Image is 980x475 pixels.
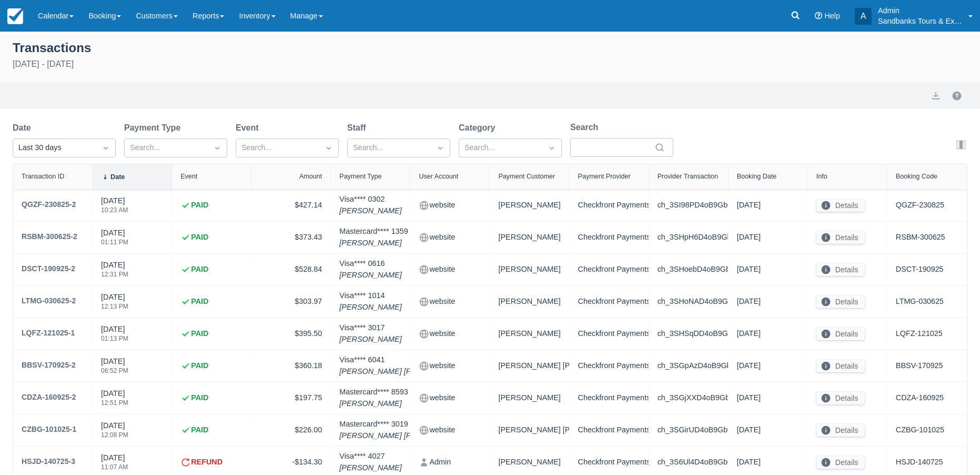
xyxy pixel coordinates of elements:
label: Staff [347,122,370,134]
div: $528.84 [260,262,322,277]
div: [PERSON_NAME] [498,262,560,277]
div: [PERSON_NAME] [498,198,560,213]
button: Details [816,263,865,276]
button: Details [816,328,865,340]
em: [PERSON_NAME] [339,302,401,313]
label: Date [13,122,35,134]
a: CZBG-101025 [896,424,944,436]
div: HSJD-140725-3 [22,455,75,468]
div: [PERSON_NAME] [498,294,560,309]
a: LQFZ-121025 [896,328,943,340]
a: CZBG-101025-1 [22,423,76,438]
div: [DATE] [737,391,799,405]
div: $373.43 [260,230,322,245]
div: [DATE] [737,294,799,309]
div: A [855,8,872,25]
a: HSJD-140725 [896,457,943,468]
div: ch_3SGpAzD4oB9Gbrmp1rn9oq7S [658,359,720,373]
a: LTMG-030625-2 [22,294,76,309]
div: 06:52 PM [101,368,128,374]
p: Sandbanks Tours & Experiences [878,16,962,26]
div: $303.97 [260,294,322,309]
a: BBSV-170925-2 [22,359,76,373]
div: ch_3SGirUD4oB9Gbrmp20OZPb3S [658,423,720,438]
a: CDZA-160925-2 [22,391,76,405]
div: LTMG-030625-2 [22,294,76,307]
strong: PAID [191,296,208,308]
div: Booking Date [737,173,777,180]
div: [DATE] [737,455,799,470]
div: ch_3SHpH6D4oB9Gbrmp0TMThPuL [658,230,720,245]
div: Checkfront Payments [578,294,640,309]
div: [DATE] [101,420,128,444]
div: [DATE] [101,356,128,380]
strong: REFUND [191,457,223,468]
div: Amount [299,173,322,180]
div: [DATE] [737,230,799,245]
div: [DATE] [737,359,799,373]
a: QGZF-230825 [896,200,944,211]
span: Dropdown icon [547,143,557,153]
em: [PERSON_NAME] [339,270,401,281]
div: Admin [419,455,481,470]
button: Details [816,424,865,437]
i: Help [815,12,822,19]
strong: PAID [191,232,208,243]
div: website [419,391,481,405]
span: Dropdown icon [212,143,223,153]
div: [PERSON_NAME] [498,230,560,245]
div: [DATE] - [DATE] [13,58,967,71]
div: Transactions [13,38,967,56]
div: Checkfront Payments [578,391,640,405]
div: Last 30 days [18,142,91,154]
div: [DATE] [101,388,128,412]
div: Checkfront Payments [578,455,640,470]
div: 12:13 PM [101,303,128,310]
em: [PERSON_NAME] [339,398,408,410]
div: Checkfront Payments [578,326,640,341]
div: Payment Provider [578,173,631,180]
span: Dropdown icon [324,143,334,153]
div: Checkfront Payments [578,198,640,213]
div: BBSV-170925-2 [22,359,76,371]
div: Mastercard **** 8593 [339,387,408,409]
div: website [419,423,481,438]
div: 01:13 PM [101,335,128,342]
div: [DATE] [101,324,128,348]
div: Payment Customer [498,173,555,180]
a: QGZF-230825-2 [22,198,76,213]
div: [PERSON_NAME] [PERSON_NAME] [498,423,560,438]
em: [PERSON_NAME] [339,462,401,474]
button: Details [816,456,865,469]
a: HSJD-140725-3 [22,455,75,470]
div: DSCT-190925-2 [22,262,75,275]
em: [PERSON_NAME] [339,205,401,217]
div: Mastercard **** 3019 [339,419,466,441]
img: checkfront-main-nav-mini-logo.png [7,8,23,24]
a: DSCT-190925-2 [22,262,75,277]
button: Details [816,392,865,404]
div: ch_3SI98PD4oB9Gbrmp0KmhMdmN [658,198,720,213]
div: $427.14 [260,198,322,213]
a: BBSV-170925 [896,360,943,372]
div: $360.18 [260,359,322,373]
div: [PERSON_NAME] [PERSON_NAME] [498,359,560,373]
div: 12:31 PM [101,271,128,278]
div: CDZA-160925-2 [22,391,76,403]
div: [DATE] [737,198,799,213]
div: ch_3SHoNAD4oB9Gbrmp2Lzhik8H [658,294,720,309]
div: Checkfront Payments [578,230,640,245]
div: ch_3S6Ul4D4oB9Gbrmp08HJXNtl_r3 [658,455,720,470]
div: 11:07 AM [101,464,128,470]
div: ch_3SHoebD4oB9Gbrmp2Q1Rzr6r [658,262,720,277]
div: [DATE] [737,262,799,277]
div: [DATE] [101,227,128,252]
span: Dropdown icon [100,143,111,153]
div: $395.50 [260,326,322,341]
div: -$134.30 [260,455,322,470]
a: CDZA-160925 [896,392,944,404]
div: $197.75 [260,391,322,405]
div: ch_3SGjXXD4oB9Gbrmp1esiKTRb [658,391,720,405]
div: [DATE] [101,260,128,284]
div: 12:51 PM [101,400,128,406]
